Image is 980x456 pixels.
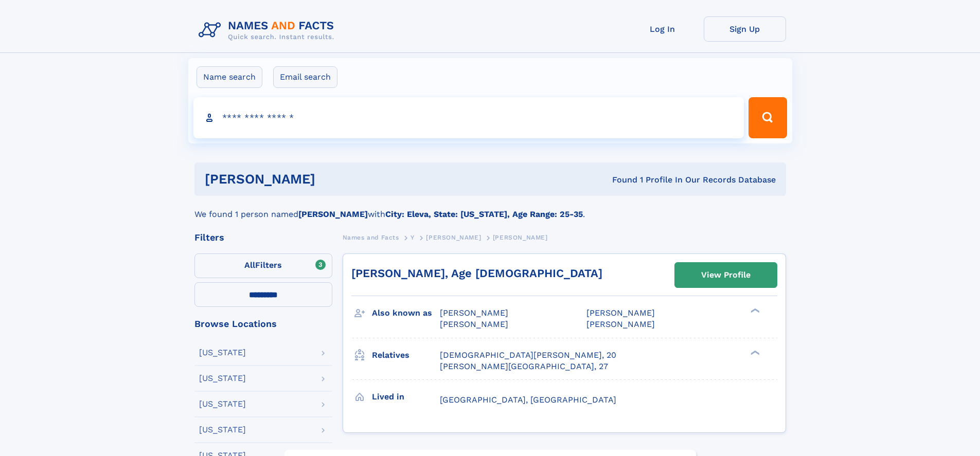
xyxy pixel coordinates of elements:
b: [PERSON_NAME] [298,209,368,219]
a: [PERSON_NAME][GEOGRAPHIC_DATA], 27 [440,361,608,372]
h3: Also known as [372,304,440,322]
div: [US_STATE] [199,426,246,434]
span: [PERSON_NAME] [440,319,508,329]
label: Name search [197,66,262,88]
input: search input [193,97,744,138]
div: [US_STATE] [199,374,246,382]
a: Y [411,231,415,244]
img: Logo Names and Facts [194,16,343,44]
div: Filters [194,233,332,242]
div: ❯ [748,307,760,314]
span: [PERSON_NAME] [426,234,481,241]
label: Email search [273,66,337,88]
div: [US_STATE] [199,349,246,357]
h3: Lived in [372,388,440,406]
span: [PERSON_NAME] [493,234,548,241]
span: [GEOGRAPHIC_DATA], [GEOGRAPHIC_DATA] [440,395,616,405]
div: View Profile [701,263,751,287]
a: [PERSON_NAME] [426,231,481,244]
div: We found 1 person named with . [194,196,786,221]
a: [DEMOGRAPHIC_DATA][PERSON_NAME], 20 [440,350,616,361]
b: City: Eleva, State: [US_STATE], Age Range: 25-35 [385,209,583,219]
button: Search Button [749,97,787,138]
h3: Relatives [372,346,440,364]
div: Found 1 Profile In Our Records Database [464,174,776,186]
a: View Profile [675,263,777,287]
span: All [244,260,255,270]
a: Log In [621,16,704,42]
div: Browse Locations [194,319,332,329]
h1: [PERSON_NAME] [205,173,464,186]
span: [PERSON_NAME] [440,308,508,318]
a: [PERSON_NAME], Age [DEMOGRAPHIC_DATA] [351,267,602,280]
span: [PERSON_NAME] [586,308,655,318]
a: Names and Facts [343,231,399,244]
div: [US_STATE] [199,400,246,408]
span: [PERSON_NAME] [586,319,655,329]
a: Sign Up [704,16,786,42]
span: Y [411,234,415,241]
label: Filters [194,253,332,278]
div: ❯ [748,349,760,356]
